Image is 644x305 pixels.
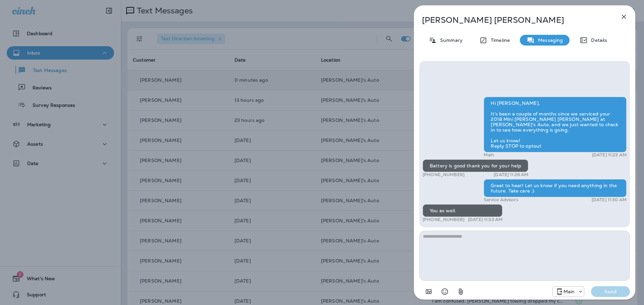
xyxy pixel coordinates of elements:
[484,97,627,152] div: Hi [PERSON_NAME], It’s been a couple of months since we serviced your 2018 Mini [PERSON_NAME] [PE...
[484,152,494,158] p: Main
[422,15,605,25] p: [PERSON_NAME] [PERSON_NAME]
[588,37,607,43] p: Details
[423,204,502,217] div: You as well
[592,152,627,158] p: [DATE] 11:23 AM
[535,37,563,43] p: Messaging
[592,197,627,203] p: [DATE] 11:30 AM
[423,217,465,222] p: [PHONE_NUMBER]
[423,172,465,177] p: [PHONE_NUMBER]
[484,179,627,197] div: Great to hear! Let us know if you need anything in the future. Take care :)
[563,289,575,294] p: Main
[494,172,528,177] p: [DATE] 11:26 AM
[437,37,463,43] p: Summary
[484,197,518,203] p: Service Advisors
[487,37,510,43] p: Timeline
[422,285,435,298] button: Add in a premade template
[438,285,451,298] button: Select an emoji
[468,217,502,222] p: [DATE] 11:33 AM
[553,288,584,296] div: +1 (941) 231-4423
[423,159,528,172] div: Battery is good thank you for your help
